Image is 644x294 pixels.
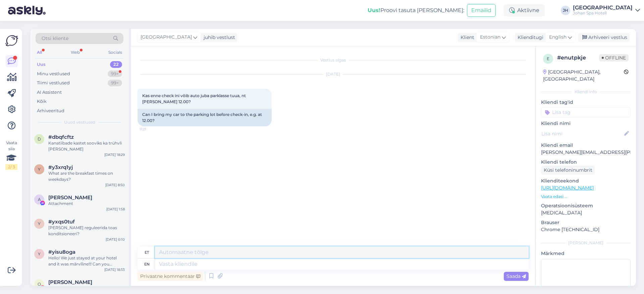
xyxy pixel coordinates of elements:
span: e [547,56,549,61]
span: Otsi kliente [42,35,68,42]
div: What are the breakfast times on weekdays? [48,170,125,182]
div: 99+ [108,80,122,86]
div: Socials [107,48,123,57]
div: # enutpkje [557,54,599,62]
p: Kliendi email [541,142,631,149]
div: [DATE] 18:29 [104,152,125,157]
p: Vaata edasi ... [541,194,631,200]
span: #y3xrq1yj [48,164,73,170]
span: English [549,34,567,41]
p: Chrome [TECHNICAL_ID] [541,226,631,233]
div: et [145,247,149,258]
div: JH [561,6,570,15]
div: en [144,258,150,270]
div: Proovi tasuta [PERSON_NAME]: [368,6,464,14]
span: Saada [506,273,526,279]
a: [GEOGRAPHIC_DATA]Johan Spa Hotell [573,5,640,16]
div: [DATE] 8:50 [105,182,125,187]
div: [DATE] 18:33 [104,267,125,272]
div: Kanatiibade kastet sooviks ka trühvli [PERSON_NAME] [48,140,125,152]
div: [GEOGRAPHIC_DATA], [GEOGRAPHIC_DATA] [543,69,624,83]
div: Tiimi vestlused [37,80,70,86]
span: 11:21 [140,127,165,132]
span: y [38,251,41,256]
div: Vaata siia [5,140,17,170]
input: Lisa nimi [541,130,623,137]
span: Estonian [480,34,500,41]
span: Andrus Rako [48,195,92,201]
div: Klienditugi [515,34,543,41]
p: Kliendi tag'id [541,99,631,106]
div: [PERSON_NAME] reguleerida toas konditsioneeri? [48,225,125,237]
span: y [38,167,41,172]
div: Kliendi info [541,89,631,95]
div: 2 / 3 [5,164,17,170]
span: Uued vestlused [64,119,95,125]
div: Hello! We just stayed at your hotel and it was mãrviline!!! Can you possibly tell me what kind of... [48,255,125,267]
span: A [38,197,41,202]
div: AI Assistent [37,89,62,96]
span: O [38,282,41,287]
div: Johan Spa Hotell [573,10,633,16]
span: #yisu8oga [48,249,75,255]
span: #yxqs0tuf [48,219,75,225]
div: All [36,48,43,57]
div: Web [69,48,81,57]
p: Klienditeekond [541,177,631,184]
div: 99+ [108,71,122,77]
p: Märkmed [541,250,631,257]
p: Kliendi nimi [541,120,631,127]
span: [GEOGRAPHIC_DATA] [141,34,192,41]
div: [DATE] 1:58 [106,207,125,212]
div: Attachment [48,201,125,207]
div: Can I bring my car to the parking lot before check-in, e.g. at 12.00? [138,109,272,126]
div: Uus [37,61,46,68]
div: Arhiveeritud [37,108,64,114]
span: Kas enne check ini võib auto juba parklasse tuua, nt [PERSON_NAME] 12.00? [142,93,247,104]
b: Uus! [368,7,380,13]
div: Privaatne kommentaar [138,272,203,281]
p: Brauser [541,219,631,226]
p: Operatsioonisüsteem [541,202,631,209]
span: Offline [599,54,629,61]
img: Askly Logo [5,34,18,47]
button: Emailid [467,4,496,17]
div: Arhiveeri vestlus [578,33,630,42]
p: [MEDICAL_DATA] [541,209,631,216]
span: #dbqfcftz [48,134,74,140]
div: [DATE] [138,71,529,77]
div: [PERSON_NAME] [541,240,631,246]
div: 22 [110,61,122,68]
span: Oliver Ritsoson [48,279,92,285]
span: y [38,221,41,226]
div: Klient [458,34,474,41]
div: [DATE] 0:10 [106,237,125,242]
div: Aktiivne [504,4,545,16]
div: Vestlus algas [138,57,529,63]
p: Kliendi telefon [541,159,631,166]
div: Küsi telefoninumbrit [541,166,595,175]
div: Kõik [37,98,47,105]
div: Minu vestlused [37,71,70,77]
div: juhib vestlust [201,34,235,41]
span: d [38,136,41,141]
a: [URL][DOMAIN_NAME] [541,185,594,191]
p: [PERSON_NAME][EMAIL_ADDRESS][PERSON_NAME][DOMAIN_NAME] [541,149,631,156]
div: [GEOGRAPHIC_DATA] [573,5,633,10]
input: Lisa tag [541,107,631,117]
